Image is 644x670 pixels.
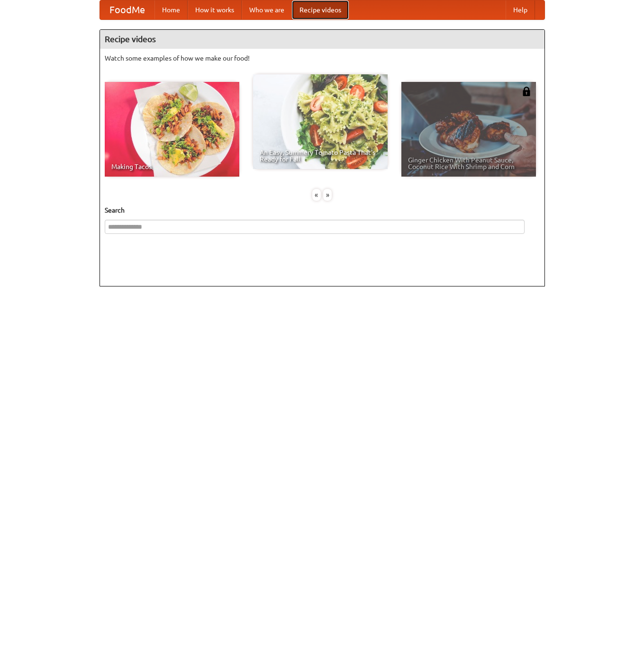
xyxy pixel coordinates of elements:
a: Who we are [242,0,292,19]
span: An Easy, Summery Tomato Pasta That's Ready for Fall [260,149,381,162]
img: 483408.png [522,87,531,96]
a: How it works [188,0,242,19]
a: Home [154,0,188,19]
a: Making Tacos [105,82,239,177]
div: « [312,189,321,201]
div: » [323,189,332,201]
a: FoodMe [100,0,154,19]
a: Help [506,0,535,19]
span: Making Tacos [111,163,233,170]
a: An Easy, Summery Tomato Pasta That's Ready for Fall [253,74,388,169]
h4: Recipe videos [100,30,544,49]
h5: Search [105,205,540,215]
a: Recipe videos [292,0,349,19]
p: Watch some examples of how we make our food! [105,54,540,63]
